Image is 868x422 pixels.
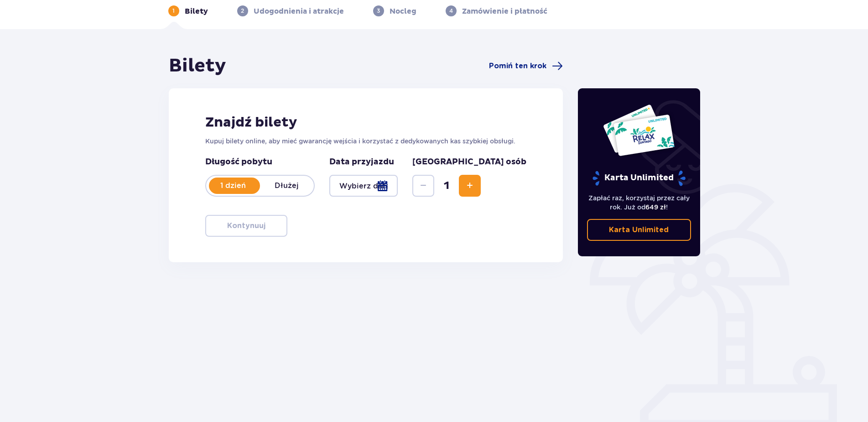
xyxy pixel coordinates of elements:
[412,157,526,168] p: [GEOGRAPHIC_DATA] osób
[587,219,691,241] a: Karta Unlimited
[169,55,226,77] h1: Bilety
[609,225,669,235] p: Karta Unlimited
[205,157,315,168] p: Długość pobytu
[205,137,527,146] p: Kupuj bilety online, aby mieć gwarancję wejścia i korzystać z dedykowanych kas szybkiej obsługi.
[412,175,434,197] button: Decrease
[329,157,394,168] p: Data przyjazdu
[390,6,416,16] p: Nocleg
[241,7,244,15] p: 2
[645,203,666,211] span: 649 zł
[462,6,547,16] p: Zamówienie i płatność
[592,170,686,186] p: Karta Unlimited
[205,215,287,237] button: Kontynuuj
[260,181,314,191] p: Dłużej
[489,61,563,71] a: Pomiń ten krok
[227,221,265,231] p: Kontynuuj
[587,193,691,212] p: Zapłać raz, korzystaj przez cały rok. Już od !
[459,175,481,197] button: Increase
[436,179,457,193] span: 1
[172,7,175,15] p: 1
[206,181,260,191] p: 1 dzień
[377,7,380,15] p: 3
[449,7,453,15] p: 4
[185,6,208,16] p: Bilety
[205,114,527,131] h2: Znajdź bilety
[489,61,546,71] span: Pomiń ten krok
[254,6,344,16] p: Udogodnienia i atrakcje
